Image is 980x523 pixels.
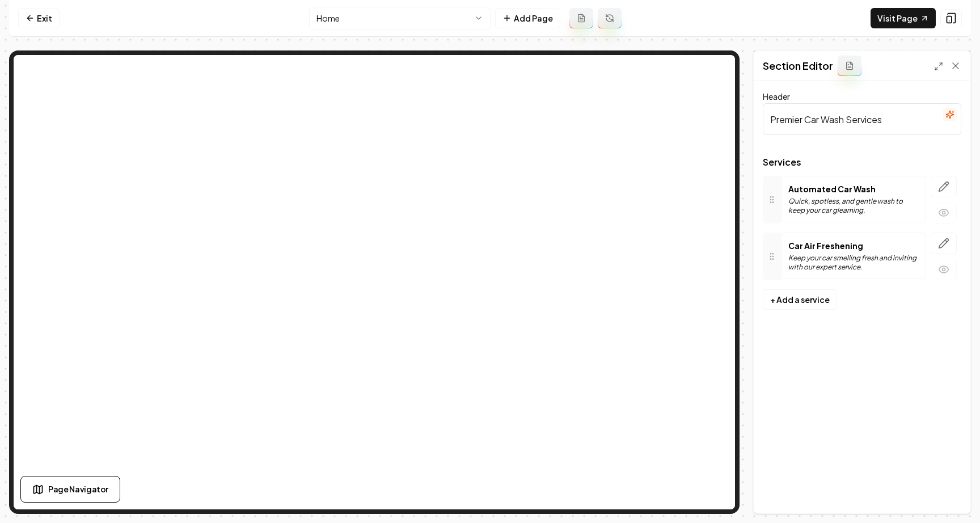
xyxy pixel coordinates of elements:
a: Visit Page [871,8,936,28]
button: Page Navigator [20,476,120,503]
input: Header [763,103,961,135]
button: + Add a service [763,289,837,310]
button: Add admin page prompt [569,8,593,28]
p: Car Air Freshening [788,240,919,251]
button: Regenerate page [598,8,622,28]
p: Automated Car Wash [788,183,919,195]
h2: Section Editor [763,58,833,74]
label: Header [763,91,790,102]
span: Page Navigator [48,483,108,495]
span: Services [763,158,961,167]
p: Quick, spotless, and gentle wash to keep your car gleaming. [788,197,919,215]
button: Add Page [495,8,560,28]
p: Keep your car smelling fresh and inviting with our expert service. [788,254,919,272]
button: Add admin section prompt [838,56,861,76]
a: Exit [18,8,60,28]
